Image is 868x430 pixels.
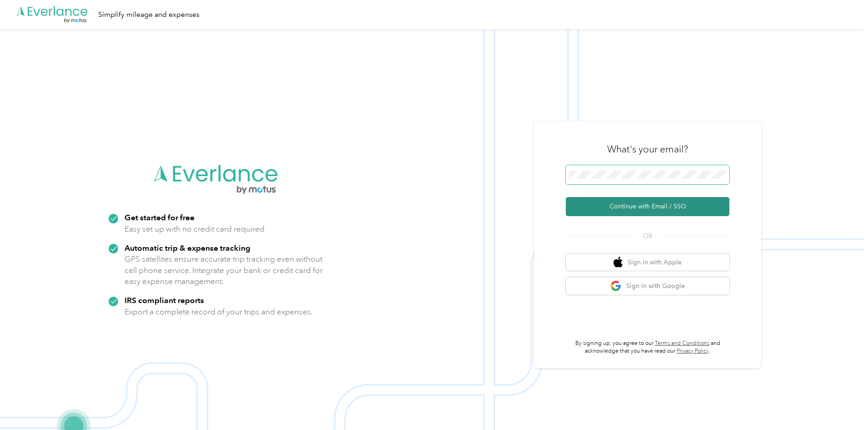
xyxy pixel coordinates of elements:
[125,253,323,287] p: GPS satellites ensure accurate trip tracking even without cell phone service. Integrate your bank...
[614,257,623,268] img: apple logo
[566,277,729,295] button: google logoSign in with Google
[566,253,729,271] button: apple logoSign in with Apple
[566,197,729,216] button: Continue with Email / SSO
[125,223,264,235] p: Easy set up with no credit card required
[125,212,195,222] strong: Get started for free
[677,348,709,354] a: Privacy Policy
[125,295,204,305] strong: IRS compliant reports
[566,339,729,355] p: By signing up, you agree to our and acknowledge that you have read our .
[125,243,250,253] strong: Automatic trip & expense tracking
[655,340,709,347] a: Terms and Conditions
[607,143,688,156] h3: What's your email?
[98,9,200,20] div: Simplify mileage and expenses
[632,231,663,241] span: OR
[125,306,313,318] p: Export a complete record of your trips and expenses.
[610,280,622,292] img: google logo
